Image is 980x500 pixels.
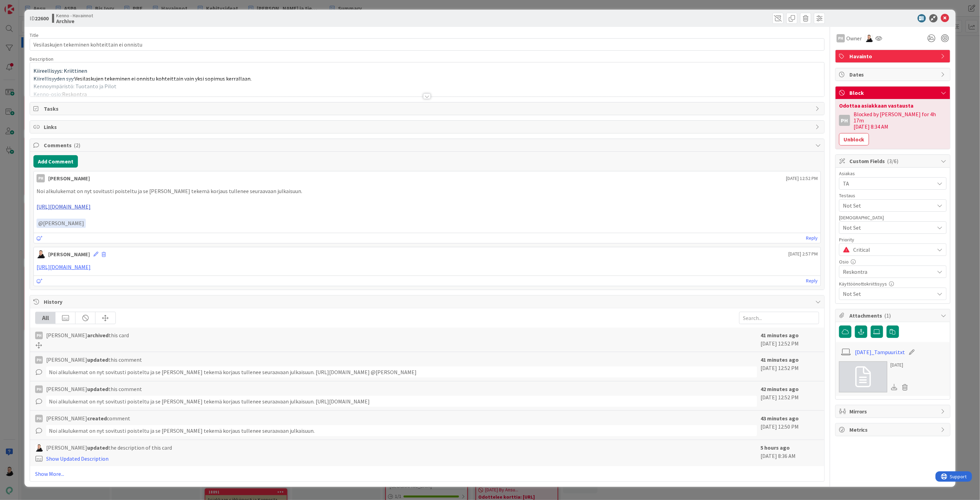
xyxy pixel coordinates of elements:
div: PH [35,415,43,422]
img: AN [37,250,45,258]
div: PH [839,115,850,126]
a: [URL][DOMAIN_NAME] [37,203,91,210]
div: Asiakas [839,171,947,176]
span: [PERSON_NAME] comment [46,414,130,422]
div: [DATE] [891,361,911,369]
span: Links [44,123,812,131]
span: History [44,298,812,306]
div: [PERSON_NAME] [48,174,90,182]
div: [DATE] 12:50 PM [760,414,819,436]
b: 43 minutes ago [760,415,799,422]
a: [DATE]_Tampuuri.txt [855,348,905,356]
span: Support [14,1,31,9]
span: Havainto [849,52,938,60]
span: Not Set [843,223,935,232]
div: [PERSON_NAME] [48,250,90,258]
span: Not Set [843,290,935,298]
span: Comments [44,141,812,149]
span: [DATE] 12:52 PM [786,175,818,182]
div: Osio [839,259,947,264]
div: Testaus [839,193,947,198]
span: [PERSON_NAME] this comment [46,356,142,364]
a: [URL][DOMAIN_NAME] [37,263,91,270]
div: [DATE] 12:52 PM [760,385,819,407]
div: Käyttöönottokriittisyys [839,281,947,286]
span: Description [30,56,53,62]
input: type card name here... [30,38,825,51]
span: Reskontra [843,268,935,276]
span: Mirrors [849,407,938,416]
a: Reply [806,234,818,242]
b: 5 hours ago [760,444,790,451]
span: ID [30,14,49,22]
span: Tasks [44,104,812,113]
span: ( 2 ) [74,142,80,149]
span: [PERSON_NAME] this comment [46,385,142,393]
div: PH [35,386,43,393]
span: [DATE] 2:57 PM [788,250,818,258]
span: Custom Fields [849,157,938,165]
span: Owner [846,34,862,42]
b: 41 minutes ago [760,332,799,339]
div: PH [35,332,43,339]
span: [PERSON_NAME] this card [46,331,129,339]
input: Search... [739,312,819,324]
div: [DATE] 12:52 PM [760,331,819,348]
p: Noi alkulukemat on nyt sovitusti poisteltu ja se [PERSON_NAME] tekemä korjaus tullenee seuraavaan... [37,187,818,195]
div: [DATE] 12:52 PM [760,356,819,378]
span: [PERSON_NAME] the description of this card [46,443,172,452]
span: [PERSON_NAME] [38,220,84,227]
span: TA [843,179,935,188]
button: Unblock [839,133,869,146]
span: Dates [849,70,938,79]
div: Download [891,383,898,392]
span: Not Set [843,201,935,210]
span: @ [38,220,43,227]
span: ( 1 ) [885,312,891,319]
span: Vesilaskujen tekeminen ei onnistu kohteittain vain yksi sopimus kerrallaan. [74,75,252,82]
div: Noi alkulukemat on nyt sovitusti poisteltu ja se [PERSON_NAME] tekemä korjaus tullenee seuraavaan... [46,367,757,378]
b: updated [87,444,108,451]
b: created [87,415,107,422]
b: updated [87,386,108,392]
a: Show More... [35,470,819,478]
b: updated [87,356,108,363]
div: PH [37,174,45,182]
b: 41 minutes ago [760,356,799,363]
div: PH [837,34,845,42]
img: AN [35,444,43,452]
b: archived [87,332,109,339]
span: Kenno - Havainnot [56,13,93,18]
img: AN [865,34,873,42]
span: ( 3/6 ) [887,158,899,164]
div: [DEMOGRAPHIC_DATA] [839,215,947,220]
span: Kiireellisyys: Kriittinen [33,67,87,74]
div: Priority [839,237,947,242]
label: Title [30,32,39,38]
span: Kiirellisyyden syy: [33,75,74,82]
div: [DATE] 8:36 AM [760,443,819,463]
button: Add Comment [33,155,78,168]
div: All [35,312,55,324]
b: 22600 [35,15,49,22]
div: PH [35,356,43,364]
div: Odottaa asiakkaan vastausta [839,103,947,108]
div: Blocked by [PERSON_NAME] for 4h 17m [DATE] 8:34 AM [854,111,947,130]
span: Metrics [849,426,938,434]
div: Noi alkulukemat on nyt sovitusti poisteltu ja se [PERSON_NAME] tekemä korjaus tullenee seuraavaan... [46,425,757,436]
span: Block [849,89,938,97]
b: 42 minutes ago [760,386,799,392]
span: Critical [853,245,931,254]
a: Reply [806,277,818,285]
div: Noi alkulukemat on nyt sovitusti poisteltu ja se [PERSON_NAME] tekemä korjaus tullenee seuraavaan... [46,396,757,407]
a: Show Updated Description [46,455,109,462]
span: Attachments [849,311,938,320]
b: Archive [56,18,93,24]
